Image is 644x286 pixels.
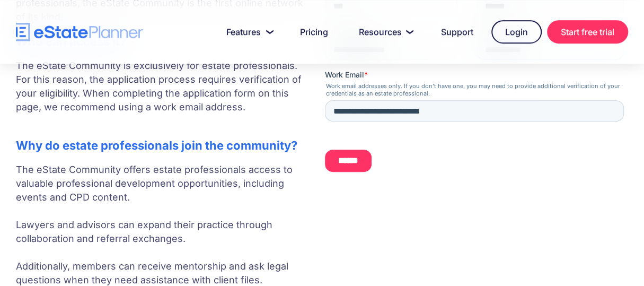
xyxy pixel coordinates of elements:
a: Login [491,20,542,44]
a: home [16,23,143,41]
p: The eState Community is exclusively for estate professionals. For this reason, the application pr... [16,59,304,128]
a: Features [214,21,282,42]
a: Start free trial [547,20,628,44]
a: Support [428,21,486,42]
a: Pricing [287,21,341,42]
h2: Why do estate professionals join the community? [16,138,304,152]
a: Resources [346,21,423,42]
